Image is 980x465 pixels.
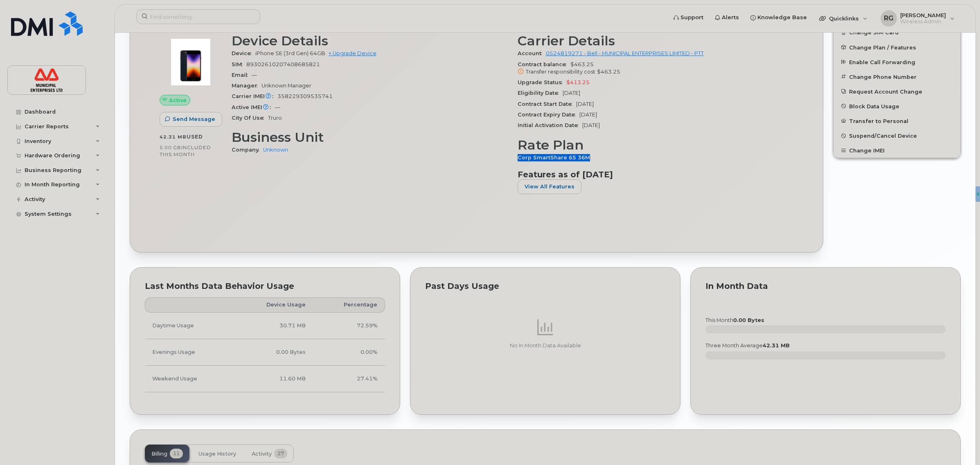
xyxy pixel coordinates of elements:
h3: Carrier Details [518,34,794,48]
span: Enable Call Forwarding [849,59,915,65]
th: Device Usage [233,297,313,312]
img: image20231002-3703462-1angbar.jpeg [166,38,215,87]
text: three month average [705,342,790,349]
button: View All Features [518,179,581,194]
span: Contract Start Date [518,101,576,107]
span: [DATE] [579,112,597,118]
input: Find something... [136,9,260,24]
span: — [275,104,280,110]
span: included this month [160,144,211,158]
span: Active [169,96,187,104]
button: Suspend/Cancel Device [834,128,960,143]
div: Past Days Usage [425,282,665,291]
button: Enable Call Forwarding [834,55,960,69]
span: Corp SmartShare 65 36M [518,154,595,161]
a: + Upgrade Device [329,50,376,56]
span: used [187,134,203,140]
div: Ryan George [875,10,960,27]
a: Knowledge Base [745,9,813,26]
button: Change IMEI [834,143,960,158]
span: 5.00 GB [160,145,181,150]
span: 42.31 MB [160,134,187,140]
button: Request Account Change [834,84,960,99]
button: Change Phone Number [834,69,960,84]
a: Support [668,9,709,26]
tr: Weekdays from 6:00pm to 8:00am [145,339,385,366]
p: No In Month Data Available [425,342,665,349]
span: City Of Use [232,115,268,121]
span: 358229309535741 [277,93,333,99]
td: 30.71 MB [233,313,313,339]
span: [DATE] [582,122,600,128]
span: Quicklinks [829,15,859,22]
span: [DATE] [563,90,580,96]
span: $463.25 [518,61,794,76]
tr: Friday from 6:00pm to Monday 8:00am [145,366,385,392]
td: Daytime Usage [145,313,233,339]
td: 72.59% [313,313,385,339]
span: [DATE] [576,101,594,107]
span: Active IMEI [232,104,275,110]
a: 0524819271 - Bell - MUNICIPAL ENTERPRISES LIMITED - PTT [546,50,704,56]
text: this month [705,317,764,323]
button: Transfer to Personal [834,114,960,128]
span: [PERSON_NAME] [900,12,946,18]
td: 0.00% [313,339,385,366]
a: Unknown [263,147,288,153]
span: Device [232,50,255,56]
td: Weekend Usage [145,366,233,392]
span: Alerts [722,13,739,22]
td: Evenings Usage [145,339,233,366]
span: Company [232,147,263,153]
button: Block Data Usage [834,99,960,114]
span: Unknown Manager [261,83,311,89]
h3: Business Unit [232,130,508,145]
span: Support [680,13,703,22]
span: Suspend/Cancel Device [849,133,917,139]
td: 11.60 MB [233,366,313,392]
span: Knowledge Base [757,13,807,22]
td: 0.00 Bytes [233,339,313,366]
span: RG [884,13,894,23]
button: Send Message [160,112,222,127]
span: 27 [274,449,287,458]
span: Usage History [198,451,236,457]
span: Contract balance [518,61,570,67]
h3: Device Details [232,34,508,48]
span: Contract Expiry Date [518,112,579,118]
span: Send Message [173,115,215,123]
span: View All Features [525,183,574,190]
span: $463.25 [597,69,620,75]
div: Last Months Data Behavior Usage [145,282,385,291]
span: 89302610207408685821 [246,61,320,67]
span: Wireless Admin [900,18,946,25]
span: Manager [232,83,261,89]
th: Percentage [313,297,385,312]
td: 27.41% [313,366,385,392]
span: Truro [268,115,282,121]
div: Quicklinks [813,10,873,27]
span: Activity [252,451,272,457]
span: Transfer responsibility cost [526,69,595,75]
a: Alerts [709,9,745,26]
span: SIM [232,61,246,67]
span: — [252,72,257,78]
span: Eligibility Date [518,90,563,96]
div: In Month Data [705,282,946,291]
span: Initial Activation Date [518,122,582,128]
h3: Rate Plan [518,138,794,152]
button: Change Plan / Features [834,40,960,55]
span: Change Plan / Features [849,44,916,50]
tspan: 42.31 MB [763,342,790,349]
span: Account [518,50,546,56]
tspan: 0.00 Bytes [733,317,764,323]
h3: Features as of [DATE] [518,170,794,179]
span: Carrier IMEI [232,93,277,99]
span: $413.25 [566,79,590,85]
span: Email [232,72,252,78]
span: Upgrade Status [518,79,566,85]
span: iPhone SE (3rd Gen) 64GB [255,50,325,56]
